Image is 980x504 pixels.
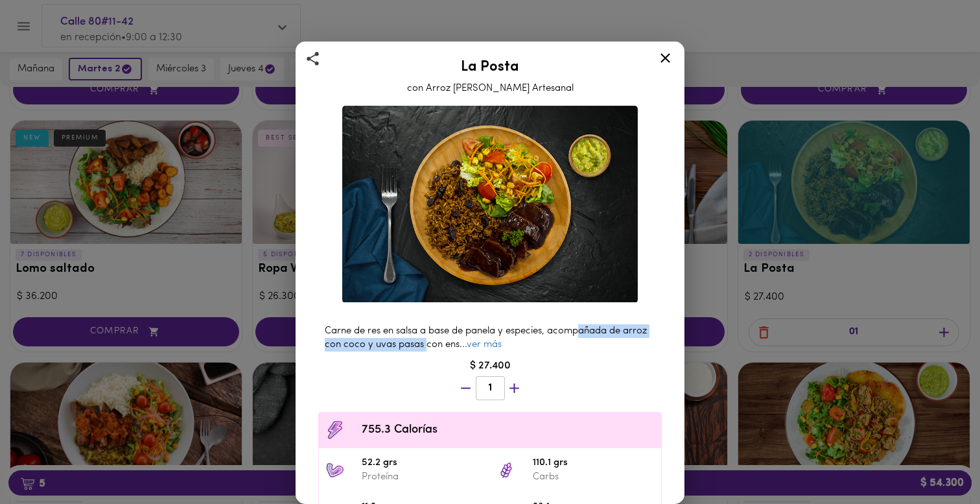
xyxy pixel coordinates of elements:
img: Contenido calórico [325,420,345,440]
h2: La Posta [312,60,668,75]
span: 1 [484,382,496,394]
button: 1 [476,376,505,400]
img: La Posta [342,106,638,303]
span: 52.2 grs [362,456,484,471]
span: con Arroz [PERSON_NAME] Artesanal [407,84,574,93]
div: $ 27.400 [312,359,668,374]
p: Proteína [362,470,484,484]
a: ver más [467,340,502,350]
span: 110.1 grs [533,456,655,471]
img: 110.1 grs Carbs [496,461,516,480]
span: 755.3 Calorías [362,422,655,439]
p: Carbs [533,470,655,484]
img: 52.2 grs Proteína [325,461,345,480]
span: Carne de res en salsa a base de panela y especies, acompañada de arroz con coco y uvas pasas con ... [325,326,647,350]
iframe: Messagebird Livechat Widget [905,429,967,491]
